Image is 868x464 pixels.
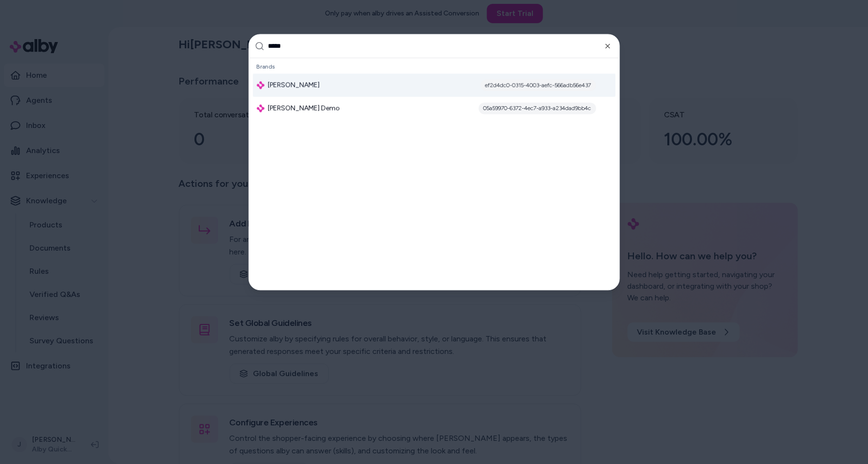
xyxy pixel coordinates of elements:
[268,81,320,90] span: [PERSON_NAME]
[257,105,265,112] img: alby Logo
[253,60,616,74] div: Brands
[257,82,265,89] img: alby Logo
[481,80,596,91] div: ef2d4dc0-0315-4003-aefc-566adb56e437
[249,58,619,290] div: Suggestions
[268,104,340,113] span: [PERSON_NAME] Demo
[479,103,596,114] div: 05a59970-6372-4ec7-a933-a234dad9bb4c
